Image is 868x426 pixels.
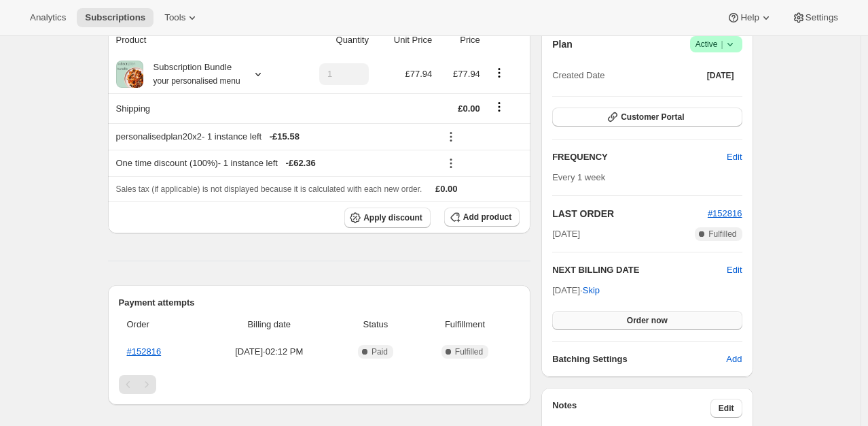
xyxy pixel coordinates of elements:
[575,280,608,301] button: Skip
[627,315,668,326] span: Order now
[153,76,240,86] small: your personalised menu
[552,207,708,220] h2: LAST ORDER
[108,25,294,55] th: Product
[621,112,684,122] span: Customer Portal
[119,296,520,310] h2: Payment attempts
[344,208,431,228] button: Apply discount
[710,399,742,418] button: Edit
[552,150,727,164] h2: FREQUENCY
[85,12,145,23] span: Subscriptions
[552,399,710,418] h3: Notes
[341,318,410,331] span: Status
[721,39,723,50] span: |
[270,130,300,144] span: - £15.58
[719,8,780,27] button: Help
[143,61,240,88] div: Subscription Bundle
[552,69,604,82] span: Created Date
[707,70,734,81] span: [DATE]
[436,25,484,55] th: Price
[372,346,388,357] span: Paid
[718,348,750,370] button: Add
[116,61,143,88] img: product img
[363,212,422,223] span: Apply discount
[116,184,422,194] span: Sales tax (if applicable) is not displayed because it is calculated with each new order.
[373,25,436,55] th: Unit Price
[164,12,185,23] span: Tools
[463,212,511,223] span: Add product
[458,103,480,114] span: £0.00
[77,8,153,27] button: Subscriptions
[116,130,433,144] div: personalisedplan20x2 - 1 instance left
[488,99,510,114] button: Shipping actions
[552,172,605,182] span: Every 1 week
[727,263,742,277] button: Edit
[119,375,520,394] nav: Pagination
[699,66,742,85] button: [DATE]
[286,157,316,170] span: - £62.36
[719,146,750,168] button: Edit
[127,346,162,357] a: #152816
[294,25,373,55] th: Quantity
[806,12,838,23] span: Settings
[726,353,742,366] span: Add
[552,108,742,127] button: Customer Portal
[22,8,74,27] button: Analytics
[453,69,480,79] span: £77.94
[30,12,66,23] span: Analytics
[206,345,333,359] span: [DATE] · 02:12 PM
[552,311,742,330] button: Order now
[719,403,734,414] span: Edit
[727,150,742,164] span: Edit
[552,285,600,295] span: [DATE] ·
[435,184,458,194] span: £0.00
[784,8,846,27] button: Settings
[708,229,736,240] span: Fulfilled
[116,157,433,170] div: One time discount (100%) - 1 instance left
[444,208,520,227] button: Add product
[552,227,580,241] span: [DATE]
[455,346,483,357] span: Fulfilled
[156,8,207,27] button: Tools
[552,353,726,366] h6: Batching Settings
[740,12,759,23] span: Help
[119,310,202,340] th: Order
[708,208,742,218] a: #152816
[552,263,727,277] h2: NEXT BILLING DATE
[583,284,600,297] span: Skip
[708,207,742,220] button: #152816
[695,37,737,51] span: Active
[552,37,573,51] h2: Plan
[488,65,510,80] button: Product actions
[108,93,294,123] th: Shipping
[206,318,333,331] span: Billing date
[405,69,432,79] span: £77.94
[418,318,511,331] span: Fulfillment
